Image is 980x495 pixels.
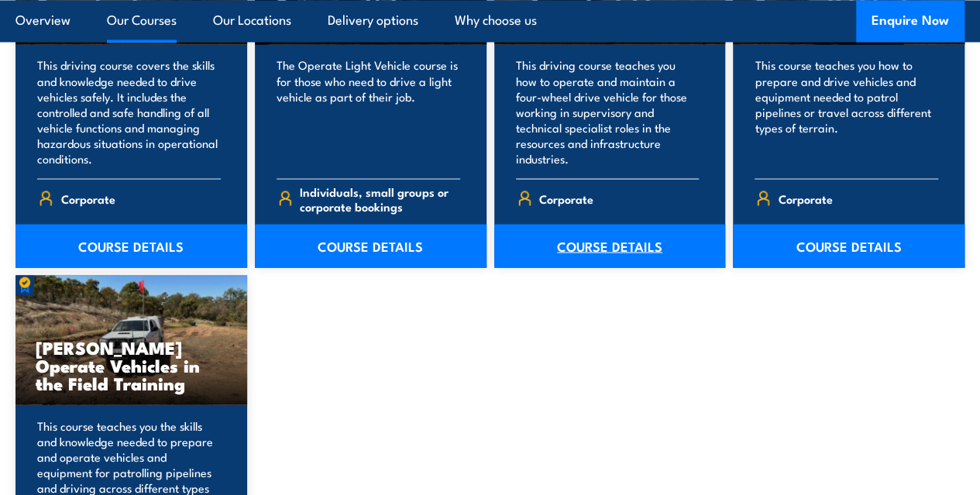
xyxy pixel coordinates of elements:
span: Corporate [539,186,593,210]
a: COURSE DETAILS [15,224,247,267]
span: Corporate [779,186,833,210]
p: This course teaches you how to prepare and drive vehicles and equipment needed to patrol pipeline... [755,57,938,166]
p: The Operate Light Vehicle course is for those who need to drive a light vehicle as part of their ... [277,57,460,166]
p: This driving course teaches you how to operate and maintain a four-wheel drive vehicle for those ... [516,57,700,166]
span: Individuals, small groups or corporate bookings [300,184,459,213]
a: COURSE DETAILS [494,224,726,267]
a: COURSE DETAILS [255,224,487,267]
span: Corporate [61,186,115,210]
p: This driving course covers the skills and knowledge needed to drive vehicles safely. It includes ... [37,57,221,166]
a: COURSE DETAILS [733,224,965,267]
h3: [PERSON_NAME] Operate Vehicles in the Field Training [36,338,227,391]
